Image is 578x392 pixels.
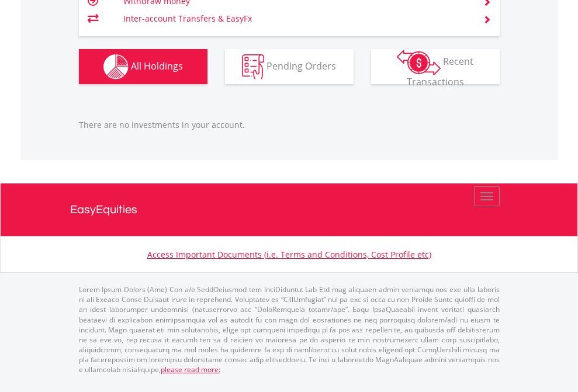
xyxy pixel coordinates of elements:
[225,49,354,84] button: Pending Orders
[79,119,500,131] p: There are no investments in your account.
[397,50,441,75] img: transactions-zar-wht.png
[161,365,220,374] a: please read more:
[103,54,129,79] img: holdings-wht.png
[371,49,500,84] button: Recent Transactions
[123,10,469,27] td: Inter-account Transfers & EasyFx
[70,183,508,236] a: EasyEquities
[147,249,431,260] a: Access Important Documents (i.e. Terms and Conditions, Cost Profile etc)
[79,285,500,374] p: Lorem Ipsum Dolors (Ame) Con a/e SeddOeiusmod tem InciDiduntut Lab Etd mag aliquaen admin veniamq...
[242,54,264,79] img: pending_instructions-wht.png
[79,49,207,84] button: All Holdings
[131,59,183,72] span: All Holdings
[266,59,336,72] span: Pending Orders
